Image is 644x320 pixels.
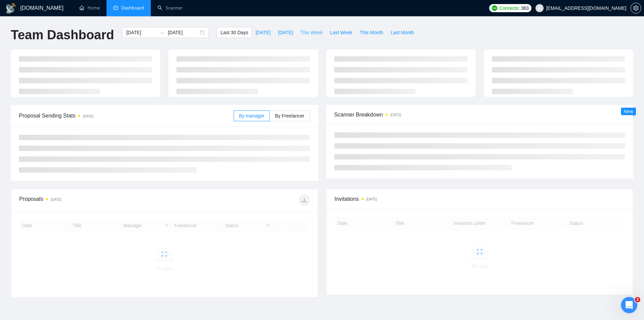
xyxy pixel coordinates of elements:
a: searchScanner [158,5,183,11]
img: upwork-logo.png [492,5,497,11]
span: to [160,30,165,35]
span: This Week [300,29,323,36]
time: [DATE] [83,114,93,118]
span: 2 [635,297,640,302]
span: Scanner Breakdown [334,110,625,119]
span: Last Week [330,29,352,36]
button: Last Week [326,27,356,38]
span: setting [631,5,641,11]
button: This Week [296,27,326,38]
h1: Team Dashboard [11,27,114,43]
img: logo [5,3,16,14]
span: 363 [521,4,528,12]
a: homeHome [79,5,100,11]
a: setting [630,5,641,11]
span: New [624,109,633,114]
div: Proposals [19,195,164,206]
button: This Month [356,27,387,38]
span: dashboard [113,5,118,10]
span: swap-right [160,30,165,35]
time: [DATE] [366,197,377,201]
span: user [537,6,542,10]
button: Last Month [387,27,418,38]
button: [DATE] [274,27,296,38]
span: Connects: [499,4,520,12]
span: Invitations [335,195,625,203]
span: By manager [239,113,264,119]
button: Last 30 Days [217,27,252,38]
time: [DATE] [390,113,401,117]
span: [DATE] [256,29,270,36]
span: This Month [360,29,383,36]
input: End date [168,29,198,36]
input: Start date [126,29,157,36]
span: Dashboard [121,5,144,11]
span: Proposal Sending Stats [19,111,234,120]
button: [DATE] [252,27,274,38]
button: setting [630,3,641,14]
span: Last 30 Days [220,29,248,36]
span: [DATE] [278,29,293,36]
span: Last Month [390,29,414,36]
iframe: Intercom live chat [621,297,637,313]
span: By Freelancer [275,113,304,119]
time: [DATE] [51,198,61,201]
